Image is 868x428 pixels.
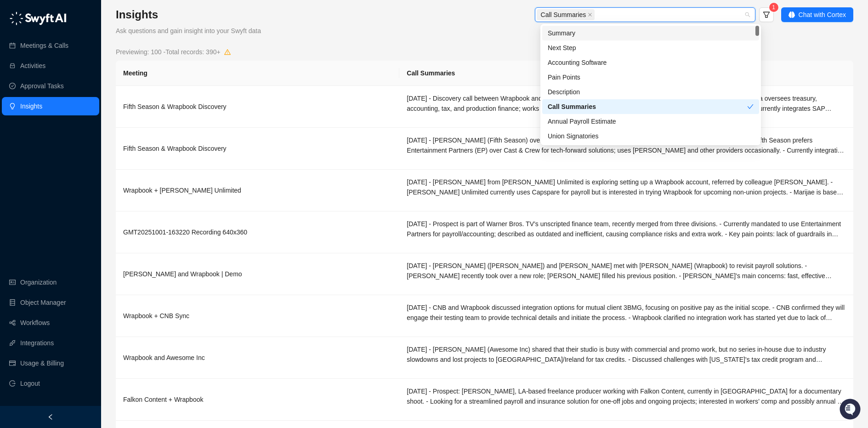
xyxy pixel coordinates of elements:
a: Insights [20,97,42,115]
span: logout [9,380,16,387]
td: Fifth Season & Wrapbook Discovery [116,128,399,170]
span: Status [51,129,71,138]
img: 5124521997842_fc6d7dfcefe973c2e489_88.png [9,83,26,100]
a: Organization [20,273,57,291]
span: Ask questions and gain insight into your Swyft data [116,27,261,34]
td: [PERSON_NAME] and Wrapbook | Demo [116,253,399,295]
sup: 1 [769,3,778,12]
div: Annual Payroll Estimate [542,114,759,129]
button: Chat with Cortex [781,7,853,22]
a: Workflows [20,314,50,332]
div: Summary [542,26,759,40]
div: [DATE] - CNB and Wrapbook discussed integration options for mutual client 3BMG, focusing on posit... [407,302,846,323]
div: [DATE] - [PERSON_NAME] (Awesome Inc) shared that their studio is busy with commercial and promo w... [407,344,846,365]
div: 📚 [9,130,17,137]
div: 📶 [41,130,49,137]
span: Chat with Cortex [799,10,846,20]
a: Meetings & Calls [20,36,68,55]
div: Next Step [548,43,754,53]
button: Start new chat [156,86,167,97]
div: We're available if you need us! [31,92,116,100]
span: Call Summaries [537,9,595,20]
div: Call Summaries [548,102,747,112]
a: Activities [20,57,45,75]
span: Logout [20,374,40,393]
div: [DATE] - Prospect is part of Warner Bros. TV’s unscripted finance team, recently merged from thre... [407,219,846,239]
td: Wrapbook + [PERSON_NAME] Unlimited [116,170,399,211]
div: Pain Points [542,70,759,85]
div: Union Signatories [548,131,754,141]
div: Call Summaries [542,99,759,114]
div: [DATE] - [PERSON_NAME] (Fifth Season) oversees finance, accounting, and tax; works closely with p... [407,135,846,155]
h2: How can we help? [9,51,167,66]
div: Next Step [542,40,759,55]
span: Pylon [91,151,111,158]
th: Meeting [116,61,399,86]
span: Call Summaries [541,10,586,20]
span: left [47,414,54,420]
h3: Insights [116,7,261,22]
span: close [588,12,592,17]
span: filter [763,11,770,18]
div: [DATE] - Prospect: [PERSON_NAME], LA-based freelance producer working with Falkon Content, curren... [407,386,846,406]
a: Approval Tasks [20,77,64,95]
div: Summary [548,28,754,38]
iframe: Open customer support [839,398,863,422]
td: GMT20251001-163220 Recording 640x360 [116,211,399,253]
td: Falkon Content + Wrapbook [116,379,399,421]
a: 📚Docs [6,125,38,142]
div: Union Signatories [542,129,759,143]
img: Swyft AI [9,9,28,28]
a: Powered byPylon [65,151,111,158]
th: Call Summaries [399,61,853,86]
a: 📶Status [38,125,74,142]
div: [DATE] - [PERSON_NAME] ([PERSON_NAME]) and [PERSON_NAME] met with [PERSON_NAME] (Wrapbook) to rev... [407,261,846,281]
span: Previewing: 100 - Total records: 390+ [116,47,221,57]
div: Description [542,85,759,99]
a: Object Manager [20,293,66,312]
div: Pain Points [548,72,754,82]
td: Wrapbook + CNB Sync [116,295,399,337]
span: warning [224,47,231,57]
td: Fifth Season & Wrapbook Discovery [116,86,399,128]
div: Annual Payroll Estimate [548,116,754,126]
div: Accounting Software [548,57,754,68]
div: [DATE] - [PERSON_NAME] from [PERSON_NAME] Unlimited is exploring setting up a Wrapbook account, r... [407,177,846,197]
span: check [747,103,754,110]
div: Start new chat [31,83,151,92]
td: Wrapbook and Awesome Inc [116,337,399,379]
span: 1 [772,4,775,11]
div: Accounting Software [542,55,759,70]
div: Description [548,87,754,97]
a: Usage & Billing [20,354,64,372]
div: [DATE] - Discovery call between Wrapbook and Fifth Season, with [PERSON_NAME] representing financ... [407,93,846,114]
img: logo-05li4sbe.png [9,11,67,25]
p: Welcome 👋 [9,37,167,51]
span: Docs [18,129,34,138]
a: Integrations [20,334,54,352]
